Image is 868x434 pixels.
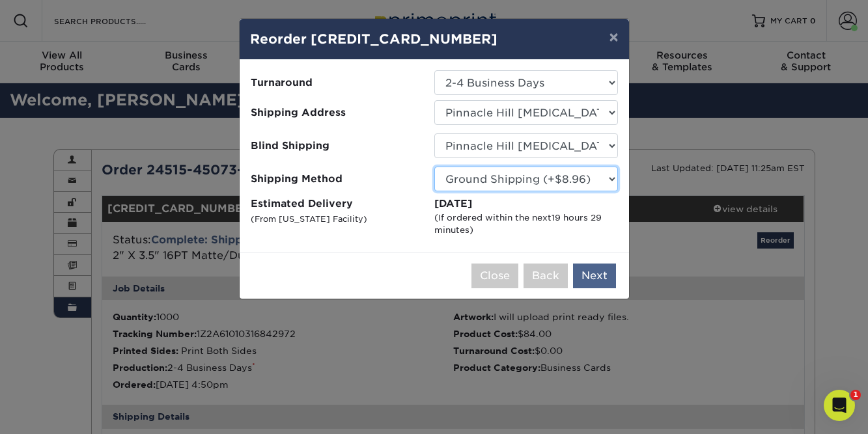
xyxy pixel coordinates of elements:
small: (From [US_STATE] Facility) [251,214,367,224]
span: Shipping Method [251,172,425,187]
button: Close [471,264,518,288]
span: Blind Shipping [251,139,425,154]
button: × [598,19,628,55]
button: Next [573,264,616,288]
span: Turnaround [251,75,425,90]
label: Estimated Delivery [251,197,434,237]
span: Shipping Address [251,105,425,120]
span: 1 [850,390,861,400]
div: (If ordered within the next ) [434,211,618,237]
button: Back [524,264,568,288]
iframe: Intercom live chat [824,390,855,421]
h4: Reorder [CREDIT_CARD_NUMBER] [250,29,619,49]
div: [DATE] [434,197,618,211]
